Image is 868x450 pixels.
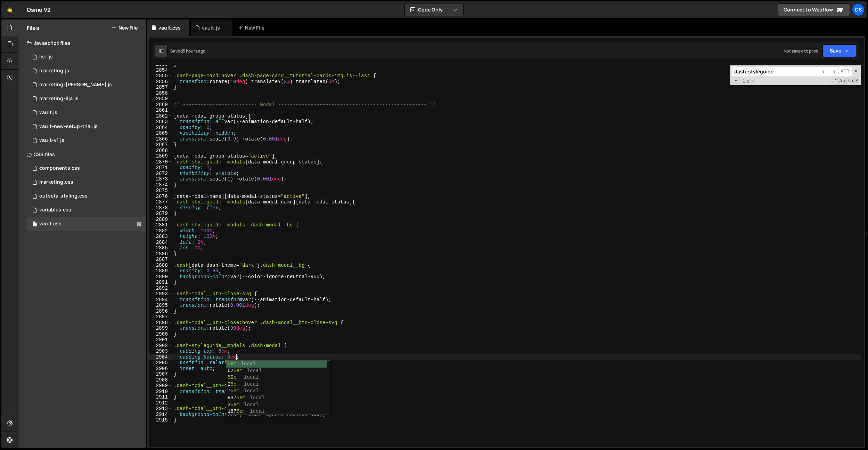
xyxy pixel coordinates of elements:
div: vault.css [39,221,62,227]
div: 2878 [149,205,172,211]
div: 2900 [149,331,172,337]
div: 2901 [149,337,172,343]
div: 2863 [149,119,172,125]
div: Saved [170,48,206,54]
input: Search for [732,67,819,77]
div: 2875 [149,188,172,194]
div: marketing-[PERSON_NAME].js [39,82,112,88]
a: 🤙 [1,1,18,18]
div: 2859 [149,96,172,102]
div: 2880 [149,217,172,223]
div: 16596/45154.css [27,203,146,217]
div: 2909 [149,383,172,389]
div: 2914 [149,412,172,418]
div: outseta-styling.css [39,193,88,199]
div: 16596/45133.js [27,106,146,120]
div: 2865 [149,130,172,136]
div: 16596/45156.css [27,189,146,203]
div: 2876 [149,194,172,200]
div: 2885 [149,245,172,251]
div: vault.js [202,24,220,31]
div: 2855 [149,73,172,79]
div: 2915 [149,417,172,423]
button: Code Only [405,3,463,16]
a: Connect to Webflow [778,3,850,16]
div: 2891 [149,280,172,286]
div: 2884 [149,240,172,246]
div: 2912 [149,400,172,406]
div: marketing.js [39,68,69,74]
div: 2890 [149,274,172,280]
div: 2858 [149,90,172,96]
div: list.js [39,54,53,60]
div: Not saved to prod [784,48,818,54]
div: 2867 [149,142,172,148]
span: Toggle Replace mode [732,78,740,84]
div: CSS files [18,147,146,161]
div: 2869 [149,153,172,159]
h2: Files [27,24,39,32]
span: ​ [829,67,838,77]
div: 2895 [149,303,172,308]
div: 2864 [149,125,172,131]
div: 2871 [149,165,172,171]
div: 2902 [149,343,172,349]
div: vault.js [39,110,57,116]
div: vault.css [158,24,181,31]
div: 2854 [149,67,172,73]
span: RegExp Search [830,78,838,85]
div: 16596/45446.css [27,175,146,189]
span: CaseSensitive Search [838,78,846,85]
span: Alt-Enter [838,67,852,77]
div: 2861 [149,107,172,113]
div: 2906 [149,366,172,372]
div: marketing-ilja.js [39,96,79,102]
div: 2882 [149,228,172,234]
div: 5 hours ago [183,48,206,54]
div: 2898 [149,320,172,326]
div: 2892 [149,286,172,291]
button: New File [112,25,138,31]
a: Os [852,3,865,16]
div: 2905 [149,360,172,366]
div: marketing.css [39,179,73,185]
div: 2889 [149,268,172,274]
div: 2873 [149,176,172,182]
div: 2872 [149,171,172,177]
div: 2868 [149,148,172,154]
div: 2911 [149,394,172,400]
div: 2887 [149,257,172,263]
div: 2862 [149,113,172,119]
span: Whole Word Search [846,78,854,85]
div: vault-v1.js [39,137,64,144]
div: 2877 [149,199,172,205]
div: 2897 [149,314,172,320]
div: 16596/45152.js [27,120,146,134]
div: 16596/45424.js [27,78,146,92]
div: New File [238,24,267,31]
div: 2893 [149,291,172,297]
div: 16596/45153.css [27,217,146,231]
div: components.css [39,165,80,171]
div: 2866 [149,136,172,142]
span: ​ [819,67,829,77]
div: 2879 [149,211,172,217]
div: 2874 [149,182,172,188]
div: Javascript files [18,36,146,50]
div: 2903 [149,348,172,354]
div: 16596/45132.js [27,134,146,147]
div: 2883 [149,234,172,240]
div: 2910 [149,389,172,395]
div: 2907 [149,371,172,377]
div: 16596/45151.js [27,50,146,64]
div: 2886 [149,251,172,257]
div: 2888 [149,263,172,268]
div: 16596/45511.css [27,161,146,175]
div: 2913 [149,406,172,412]
div: 2904 [149,354,172,360]
div: 2856 [149,79,172,85]
div: 2881 [149,222,172,228]
div: 16596/45422.js [27,64,146,78]
button: Save [822,45,856,57]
